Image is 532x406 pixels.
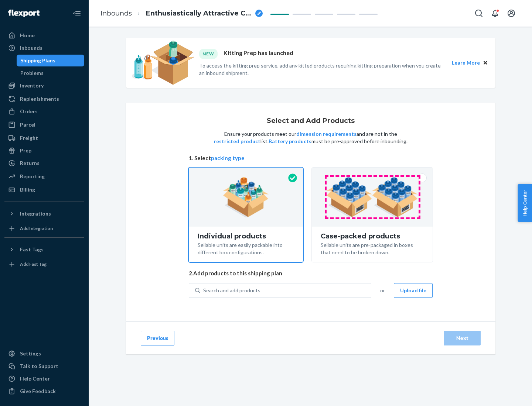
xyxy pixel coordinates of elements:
button: Give Feedback [4,385,84,397]
div: Home [20,32,35,39]
button: Open notifications [488,6,502,21]
div: NEW [199,49,218,59]
div: Replenishments [20,95,59,103]
ol: breadcrumbs [95,3,269,24]
a: Add Fast Tag [4,258,84,270]
div: Help Center [20,375,50,382]
div: Fast Tags [20,246,44,253]
a: Shipping Plans [17,55,85,66]
button: packing type [211,154,245,162]
img: case-pack.59cecea509d18c883b923b81aeac6d0b.png [326,177,418,217]
button: Upload file [394,283,433,298]
a: Inventory [4,80,84,92]
a: Settings [4,348,84,359]
button: Open Search Box [471,6,486,21]
div: Inventory [20,82,44,89]
p: Ensure your products meet our and are not in the list. must be pre-approved before inbounding. [213,130,408,145]
button: Next [444,331,481,345]
div: Inbounds [20,44,42,52]
a: Prep [4,145,84,156]
button: Close [481,59,490,67]
button: Battery products [269,138,311,145]
div: Parcel [20,121,35,128]
button: Integrations [4,208,84,220]
a: Add Integration [4,223,84,234]
button: Previous [141,331,174,345]
button: restricted product [214,138,260,145]
img: individual-pack.facf35554cb0f1810c75b2bd6df2d64e.png [223,177,269,217]
div: Billing [20,186,35,193]
a: Inbounds [4,42,84,54]
a: Home [4,30,84,41]
div: Individual products [198,233,294,240]
a: Freight [4,132,84,144]
p: Kitting Prep has launched [224,49,293,59]
a: Billing [4,184,84,196]
a: Inbounds [100,9,132,17]
div: Orders [20,108,38,115]
a: Help Center [4,373,84,385]
span: 1. Select [189,154,433,162]
img: Flexport logo [8,10,40,17]
button: Learn More [452,59,480,67]
button: dimension requirements [296,130,357,138]
button: Close Navigation [69,6,84,21]
span: Enthusiastically Attractive Cougar [146,9,252,18]
span: 2. Add products to this shipping plan [189,269,433,277]
div: Talk to Support [20,362,58,370]
a: Replenishments [4,93,84,105]
a: Parcel [4,119,84,131]
a: Reporting [4,171,84,182]
button: Help Center [518,184,532,222]
div: Reporting [20,173,45,180]
div: Add Fast Tag [20,261,47,267]
div: Returns [20,159,40,167]
p: To access the kitting prep service, add any kitted products requiring kitting preparation when yo... [199,62,445,77]
div: Shipping Plans [20,57,55,64]
div: Case-packed products [321,233,424,240]
div: Sellable units are easily packable into different box configurations. [198,240,294,256]
a: Orders [4,106,84,117]
div: Next [450,334,474,342]
div: Add Integration [20,225,53,231]
button: Fast Tags [4,244,84,255]
a: Talk to Support [4,360,84,372]
h1: Select and Add Products [267,117,355,125]
a: Problems [17,67,85,79]
div: Prep [20,147,31,154]
div: Give Feedback [20,388,56,395]
div: Problems [20,69,44,77]
span: or [380,287,385,294]
div: Search and add products [203,287,260,294]
div: Settings [20,350,41,357]
div: Integrations [20,210,51,217]
button: Open account menu [504,6,519,21]
div: Freight [20,134,38,142]
div: Sellable units are pre-packaged in boxes that need to be broken down. [321,240,424,256]
a: Returns [4,157,84,169]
